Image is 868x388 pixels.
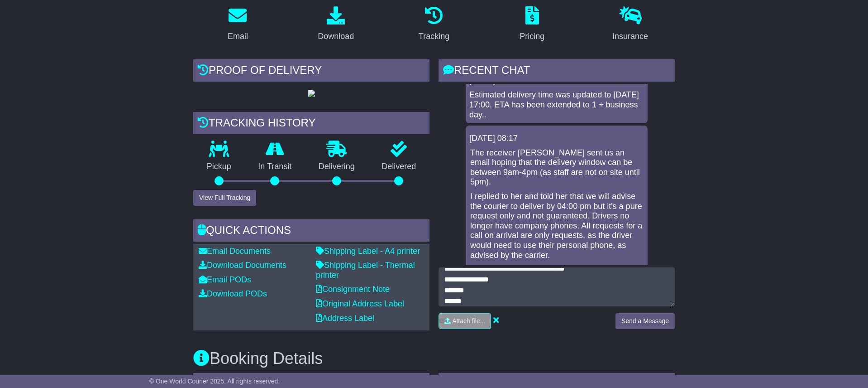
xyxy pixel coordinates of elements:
[514,3,550,46] a: Pricing
[470,148,643,187] p: The receiver [PERSON_NAME] sent us an email hoping that the delivery window can be between 9am-4p...
[199,261,286,270] a: Download Documents
[316,314,374,323] a: Address Label
[193,190,256,206] button: View Full Tracking
[193,162,245,172] p: Pickup
[316,261,415,280] a: Shipping Label - Thermal printer
[316,299,404,308] a: Original Address Label
[318,30,354,43] div: Download
[193,59,429,84] div: Proof of Delivery
[469,134,644,144] div: [DATE] 08:17
[419,30,449,43] div: Tracking
[193,112,429,136] div: Tracking history
[199,275,251,284] a: Email PODs
[308,90,315,97] img: GetPodImage
[615,313,675,329] button: Send a Message
[413,3,455,46] a: Tracking
[149,378,280,385] span: © One World Courier 2025. All rights reserved.
[606,3,654,46] a: Insurance
[199,247,271,256] a: Email Documents
[228,30,248,43] div: Email
[470,192,643,260] p: I replied to her and told her that we will advise the courier to deliver by 04:00 pm but it's a p...
[612,30,648,43] div: Insurance
[470,265,643,275] p: -[PERSON_NAME]
[316,247,420,256] a: Shipping Label - A4 printer
[469,90,644,120] div: Estimated delivery time was updated to [DATE] 17:00. ETA has been extended to 1 + business day..
[368,162,430,172] p: Delivered
[305,162,368,172] p: Delivering
[520,30,544,43] div: Pricing
[193,219,429,244] div: Quick Actions
[316,285,390,294] a: Consignment Note
[245,162,305,172] p: In Transit
[312,3,360,46] a: Download
[199,289,267,298] a: Download PODs
[439,59,675,84] div: RECENT CHAT
[193,349,675,368] h3: Booking Details
[222,3,254,46] a: Email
